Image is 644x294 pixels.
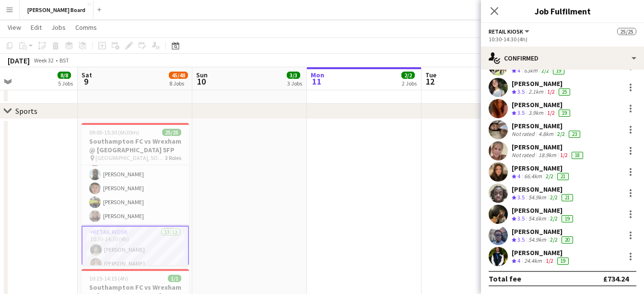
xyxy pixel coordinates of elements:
span: Edit [31,23,42,32]
div: £734.24 [603,274,629,283]
span: Week 32 [32,57,56,64]
div: [PERSON_NAME] [512,143,585,151]
app-skills-label: 1/2 [547,109,555,116]
app-skills-label: 2/2 [541,67,549,74]
a: Jobs [47,21,70,34]
div: 20 [562,236,573,244]
div: [PERSON_NAME] [512,227,575,236]
span: Mon [311,71,324,79]
span: 12 [424,76,436,87]
app-skills-label: 2/2 [557,130,565,137]
button: [PERSON_NAME] Board [20,0,94,19]
a: Edit [27,21,46,34]
div: 19 [553,67,564,74]
span: 3/3 [287,72,300,79]
h3: Job Fulfilment [481,5,644,17]
div: 8 Jobs [169,80,187,87]
div: 19 [557,257,569,265]
span: 3.5 [517,236,525,243]
div: 19 [559,110,570,117]
a: Comms [71,21,101,34]
span: 10 [195,76,208,87]
div: [PERSON_NAME] [512,164,571,172]
div: 63km [522,67,539,75]
div: 2 Jobs [402,80,417,87]
div: 3 Jobs [287,80,302,87]
h3: Southampton FC vs Wrexham @ [GEOGRAPHIC_DATA] 5FP [82,137,189,154]
span: Retail Kiosk [489,28,523,35]
span: 3.5 [517,194,525,201]
div: 54.6km [527,215,548,223]
span: 45/48 [169,72,188,79]
app-skills-label: 1/2 [546,257,553,264]
app-skills-label: 1/2 [547,88,555,95]
span: 3.5 [517,215,525,222]
div: 5 Jobs [58,80,73,87]
div: [PERSON_NAME] [512,79,572,88]
span: 25/25 [617,28,636,35]
button: Retail Kiosk [489,28,531,35]
app-skills-label: 2/2 [546,172,553,180]
div: [DATE] [8,56,30,65]
app-skills-label: 2/2 [550,215,558,222]
div: [PERSON_NAME] [512,248,571,257]
span: 1/1 [168,275,181,282]
app-skills-label: 2/2 [550,236,558,243]
app-job-card: 09:00-15:30 (6h30m)25/25Southampton FC vs Wrexham @ [GEOGRAPHIC_DATA] 5FP [GEOGRAPHIC_DATA], SO14... [82,123,189,265]
div: 10:30-14:30 (4h) [489,36,636,43]
span: Jobs [51,23,66,32]
span: Tue [425,71,436,79]
div: 2.1km [527,88,545,96]
span: 8/8 [58,72,71,79]
div: 21 [562,194,573,201]
div: 18.9km [537,151,558,159]
span: 4 [517,172,520,180]
div: 4.8km [537,130,555,138]
div: [PERSON_NAME] [512,100,572,109]
span: Sun [196,71,208,79]
span: View [8,23,21,32]
span: 09:00-15:30 (6h30m) [89,129,139,136]
div: 25 [559,88,570,96]
app-skills-label: 1/2 [560,151,568,159]
div: 54.9km [527,236,548,244]
div: [PERSON_NAME] [512,122,582,130]
div: 19 [562,215,573,222]
span: 3 Roles [165,154,181,161]
span: [GEOGRAPHIC_DATA], SO14 5FP [95,154,165,161]
a: View [4,21,25,34]
span: 3.5 [517,109,525,116]
span: 11 [309,76,324,87]
div: Confirmed [481,47,644,70]
span: Sat [82,71,92,79]
span: Comms [75,23,97,32]
div: 21 [557,173,569,180]
div: Not rated [512,130,537,138]
div: Sports [15,106,37,116]
div: 18 [572,152,583,159]
div: 3.9km [527,109,545,117]
span: 4 [517,67,520,74]
div: Not rated [512,151,537,159]
span: 3.5 [517,88,525,95]
div: [PERSON_NAME] [512,206,575,215]
span: 10:15-14:15 (4h) [89,275,128,282]
div: [PERSON_NAME] [512,185,575,194]
span: 2/2 [401,72,415,79]
div: 24.4km [522,257,544,265]
span: 4 [517,257,520,264]
div: Total fee [489,274,521,283]
div: BST [59,57,69,64]
span: 9 [80,76,92,87]
div: 54.9km [527,194,548,202]
app-skills-label: 2/2 [550,194,558,201]
span: 25/25 [162,129,181,136]
div: 23 [569,131,580,138]
div: 66.4km [522,172,544,181]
